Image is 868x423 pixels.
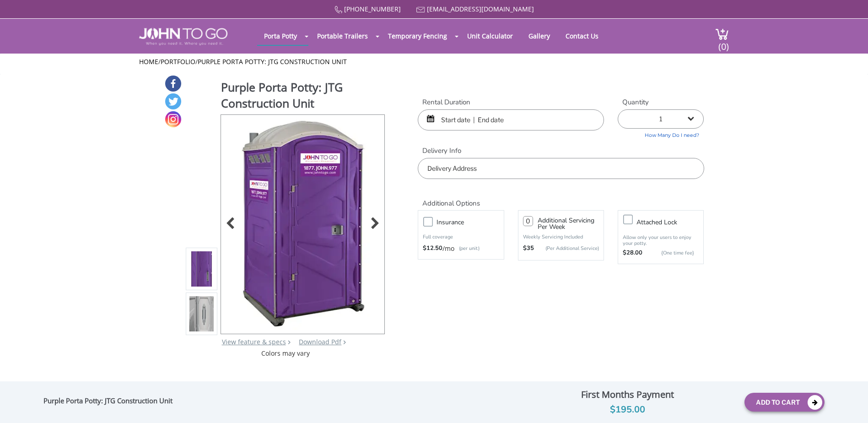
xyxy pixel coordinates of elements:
a: Download Pdf [299,337,341,346]
p: {One time fee} [647,249,694,258]
a: Porta Potty [257,27,304,45]
p: Weekly Servicing Included [523,233,599,240]
input: 0 [523,216,533,226]
a: Gallery [522,27,557,45]
img: JOHN to go [139,28,227,45]
img: Mail [416,7,425,13]
strong: $35 [523,244,534,253]
a: Facebook [165,76,181,92]
strong: $12.50 [423,244,442,253]
img: chevron.png [343,340,346,344]
a: Unit Calculator [460,27,520,45]
img: right arrow icon [288,340,291,344]
a: Instagram [165,111,181,127]
button: Add To Cart [744,393,825,412]
input: Delivery Address [418,158,704,179]
h3: Insurance [437,217,508,228]
a: Purple Porta Potty: JTG Construction Unit [198,57,347,66]
button: Live Chat [831,386,868,423]
label: Quantity [618,98,704,107]
span: (0) [718,33,729,53]
a: How Many Do I need? [618,129,704,139]
label: Delivery Info [418,146,704,156]
h1: Purple Porta Potty: JTG Construction Unit [221,79,386,114]
a: Home [139,57,158,66]
img: Product [189,206,214,422]
a: Portfolio [161,57,195,66]
a: [PHONE_NUMBER] [344,5,401,13]
a: [EMAIL_ADDRESS][DOMAIN_NAME] [427,5,534,13]
div: Colors may vary [186,349,386,358]
h3: Additional Servicing Per Week [538,217,599,230]
img: cart a [715,28,729,40]
input: Start date | End date [418,109,604,130]
a: Temporary Fencing [381,27,454,45]
p: Allow only your users to enjoy your potty. [623,234,699,246]
img: Call [334,6,342,14]
p: (per unit) [454,244,480,253]
strong: $28.00 [623,249,642,258]
ul: / / [139,57,729,66]
p: Full coverage [423,233,499,242]
img: Product [189,161,214,377]
img: Product [233,115,372,331]
a: Contact Us [559,27,605,45]
div: First Months Payment [517,387,738,402]
a: Portable Trailers [310,27,375,45]
a: View feature & specs [222,337,286,346]
h2: Additional Options [418,188,704,208]
div: /mo [423,244,499,253]
div: $195.00 [517,402,738,417]
h3: Attached lock [636,217,708,228]
a: Twitter [165,93,181,109]
label: Rental Duration [418,98,604,107]
p: (Per Additional Service) [534,245,599,252]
